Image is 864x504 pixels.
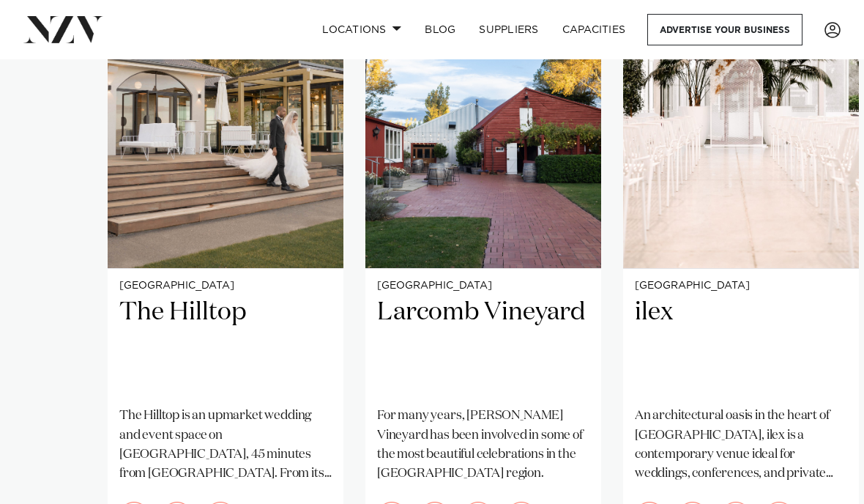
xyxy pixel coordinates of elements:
small: [GEOGRAPHIC_DATA] [635,281,847,292]
p: For many years, [PERSON_NAME] Vineyard has been involved in some of the most beautiful celebratio... [377,407,589,483]
h2: ilex [635,297,847,395]
h2: The Hilltop [119,297,332,395]
h2: Larcomb Vineyard [377,297,589,395]
a: Locations [310,14,413,45]
a: SUPPLIERS [467,14,550,45]
a: Capacities [551,14,638,45]
a: Advertise your business [647,14,802,45]
img: nzv-logo.png [23,16,103,42]
p: An architectural oasis in the heart of [GEOGRAPHIC_DATA], ilex is a contemporary venue ideal for ... [635,407,847,483]
a: BLOG [413,14,467,45]
p: The Hilltop is an upmarket wedding and event space on [GEOGRAPHIC_DATA], 45 minutes from [GEOGRAP... [119,407,332,483]
small: [GEOGRAPHIC_DATA] [377,281,589,292]
small: [GEOGRAPHIC_DATA] [119,281,332,292]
